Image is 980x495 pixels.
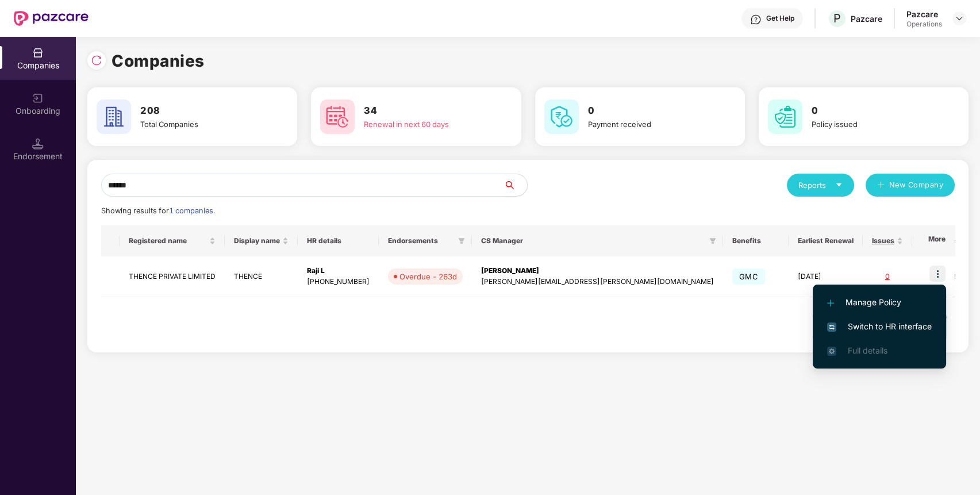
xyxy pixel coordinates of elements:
[709,237,716,244] span: filter
[32,47,44,59] img: svg+xml;base64,PHN2ZyBpZD0iQ29tcGFuaWVzIiB4bWxucz0iaHR0cDovL3d3dy53My5vcmcvMjAwMC9zdmciIHdpZHRoPS...
[955,14,964,23] img: svg+xml;base64,PHN2ZyBpZD0iRHJvcGRvd24tMzJ4MzIiIHhtbG5zPSJodHRwOi8vd3d3LnczLm9yZy8yMDAwL3N2ZyIgd2...
[835,181,843,189] span: caret-down
[827,296,932,309] span: Manage Policy
[588,118,713,130] div: Payment received
[91,55,102,66] img: svg+xml;base64,PHN2ZyBpZD0iUmVsb2FkLTMyeDMyIiB4bWxucz0iaHR0cDovL3d3dy53My5vcmcvMjAwMC9zdmciIHdpZH...
[481,236,705,245] span: CS Manager
[863,225,912,256] th: Issues
[101,206,215,215] span: Showing results for
[307,266,370,277] div: Raji L
[833,11,841,25] span: P
[307,277,370,287] div: [PHONE_NUMBER]
[766,14,794,23] div: Get Help
[877,181,885,190] span: plus
[140,103,265,118] h3: 208
[544,99,579,134] img: svg+xml;base64,PHN2ZyB4bWxucz0iaHR0cDovL3d3dy53My5vcmcvMjAwMC9zdmciIHdpZHRoPSI2MCIgaGVpZ2h0PSI2MC...
[906,20,942,29] div: Operations
[798,179,843,191] div: Reports
[364,118,489,130] div: Renewal in next 60 days
[120,256,225,297] td: THENCE PRIVATE LIMITED
[588,103,713,118] h3: 0
[32,93,44,104] img: svg+xml;base64,PHN2ZyB3aWR0aD0iMjAiIGhlaWdodD0iMjAiIHZpZXdCb3g9IjAgMCAyMCAyMCIgZmlsbD0ibm9uZSIgeG...
[848,346,887,355] span: Full details
[129,236,207,245] span: Registered name
[707,234,718,248] span: filter
[723,225,789,256] th: Benefits
[906,9,942,20] div: Pazcare
[827,323,836,332] img: svg+xml;base64,PHN2ZyB4bWxucz0iaHR0cDovL3d3dy53My5vcmcvMjAwMC9zdmciIHdpZHRoPSIxNiIgaGVpZ2h0PSIxNi...
[112,48,205,74] h1: Companies
[399,271,457,282] div: Overdue - 263d
[14,11,89,26] img: New Pazcare Logo
[97,99,131,134] img: svg+xml;base64,PHN2ZyB4bWxucz0iaHR0cDovL3d3dy53My5vcmcvMjAwMC9zdmciIHdpZHRoPSI2MCIgaGVpZ2h0PSI2MC...
[32,138,44,149] img: svg+xml;base64,PHN2ZyB3aWR0aD0iMTQuNSIgaGVpZ2h0PSIxNC41IiB2aWV3Qm94PSIwIDAgMTYgMTYiIGZpbGw9Im5vbm...
[750,14,762,25] img: svg+xml;base64,PHN2ZyBpZD0iSGVscC0zMngzMiIgeG1sbnM9Imh0dHA6Ly93d3cudzMub3JnLzIwMDAvc3ZnIiB3aWR0aD...
[140,118,265,130] div: Total Companies
[225,256,298,297] td: THENCE
[458,237,465,244] span: filter
[827,347,836,356] img: svg+xml;base64,PHN2ZyB4bWxucz0iaHR0cDovL3d3dy53My5vcmcvMjAwMC9zdmciIHdpZHRoPSIxNi4zNjMiIGhlaWdodD...
[169,206,215,215] span: 1 companies.
[872,236,894,245] span: Issues
[889,179,944,191] span: New Company
[732,268,765,285] span: GMC
[456,234,467,248] span: filter
[812,103,936,118] h3: 0
[481,266,714,277] div: [PERSON_NAME]
[827,320,932,333] span: Switch to HR interface
[234,236,280,245] span: Display name
[320,99,355,134] img: svg+xml;base64,PHN2ZyB4bWxucz0iaHR0cDovL3d3dy53My5vcmcvMjAwMC9zdmciIHdpZHRoPSI2MCIgaGVpZ2h0PSI2MC...
[298,225,379,256] th: HR details
[364,103,489,118] h3: 34
[827,300,834,306] img: svg+xml;base64,PHN2ZyB4bWxucz0iaHR0cDovL3d3dy53My5vcmcvMjAwMC9zdmciIHdpZHRoPSIxMi4yMDEiIGhlaWdodD...
[866,174,955,197] button: plusNew Company
[872,271,903,282] div: 0
[504,174,528,197] button: search
[768,99,802,134] img: svg+xml;base64,PHN2ZyB4bWxucz0iaHR0cDovL3d3dy53My5vcmcvMjAwMC9zdmciIHdpZHRoPSI2MCIgaGVpZ2h0PSI2MC...
[225,225,298,256] th: Display name
[504,181,527,190] span: search
[388,236,454,245] span: Endorsements
[120,225,225,256] th: Registered name
[919,225,955,256] th: More
[929,266,946,282] img: icon
[851,13,882,24] div: Pazcare
[789,256,863,297] td: [DATE]
[812,118,936,130] div: Policy issued
[481,277,714,287] div: [PERSON_NAME][EMAIL_ADDRESS][PERSON_NAME][DOMAIN_NAME]
[789,225,863,256] th: Earliest Renewal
